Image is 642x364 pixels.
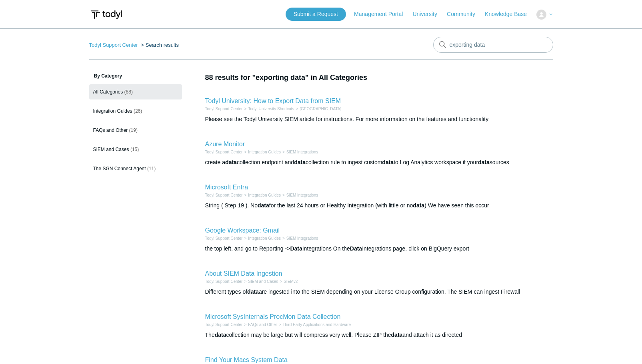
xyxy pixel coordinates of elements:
li: Search results [139,42,179,48]
a: [GEOGRAPHIC_DATA] [300,107,341,111]
div: Different types of are ingested into the SIEM depending on your License Group configuration. The ... [205,288,553,296]
a: SIEM Integrations [286,193,318,197]
li: Todyl Support Center [205,322,243,328]
span: (15) [130,147,139,152]
div: Please see the Todyl University SIEM article for instructions. For more information on the featur... [205,115,553,123]
a: The SGN Connect Agent (11) [89,161,182,176]
a: Knowledge Base [485,10,535,18]
li: Todyl University [294,106,341,112]
a: Integration Guides [248,193,281,197]
a: Microsoft SysInternals ProcMon Data Collection [205,313,341,320]
a: FAQs and Other (19) [89,123,182,138]
a: FAQs and Other [248,322,277,327]
a: SIEMv2 [284,279,298,284]
img: Todyl Support Center Help Center home page [89,7,123,22]
a: Find Your Macs System Data [205,356,288,363]
li: Todyl Support Center [205,192,243,198]
a: SIEM and Cases (15) [89,142,182,157]
em: data [258,202,269,209]
div: String ( Step 19 ). No for the last 24 hours or Healthy Integration (with little or no ) We have ... [205,201,553,210]
em: data [413,202,424,209]
span: FAQs and Other [93,127,128,133]
li: Integration Guides [242,235,281,241]
em: Data [350,245,362,252]
a: Todyl University: How to Export Data from SIEM [205,97,341,104]
a: Community [447,10,483,18]
span: (11) [147,166,156,171]
a: Integration Guides [248,236,281,241]
a: Todyl Support Center [205,279,243,284]
h3: By Category [89,72,182,80]
li: Todyl Support Center [205,278,243,284]
a: Management Portal [354,10,411,18]
em: data [247,288,259,295]
span: SIEM and Cases [93,147,129,152]
a: University [412,10,445,18]
a: SIEM Integrations [286,236,318,241]
a: Todyl Support Center [205,236,243,241]
a: Todyl Support Center [89,42,138,48]
a: Todyl Support Center [205,150,243,154]
span: (26) [134,108,142,114]
h1: 88 results for "exporting data" in All Categories [205,72,553,83]
em: data [382,159,394,165]
a: Integration Guides [248,150,281,154]
li: Integration Guides [242,149,281,155]
li: SIEMv2 [278,278,298,284]
em: data [391,332,403,338]
li: SIEM Integrations [281,149,318,155]
li: Integration Guides [242,192,281,198]
em: data [215,332,226,338]
a: Todyl Support Center [205,193,243,197]
span: The SGN Connect Agent [93,166,146,171]
span: (88) [124,89,133,95]
a: Integration Guides (26) [89,103,182,119]
a: All Categories (88) [89,84,182,99]
li: Todyl University Shortcuts [242,106,294,112]
div: create a collection endpoint and collection rule to ingest custom to Log Analytics workspace if y... [205,158,553,167]
li: SIEM Integrations [281,235,318,241]
a: Submit a Request [286,8,346,21]
a: Microsoft Entra [205,184,248,191]
a: SIEM and Cases [248,279,278,284]
em: data [294,159,306,165]
a: SIEM Integrations [286,150,318,154]
em: Data [290,245,302,252]
em: data [478,159,490,165]
a: Google Workspace: Gmail [205,227,280,234]
li: Todyl Support Center [205,149,243,155]
a: Azure Monitor [205,141,245,147]
a: Third Party Applications and Hardware [282,322,351,327]
a: Todyl Support Center [205,322,243,327]
li: FAQs and Other [242,322,277,328]
li: Third Party Applications and Hardware [277,322,351,328]
li: Todyl Support Center [205,106,243,112]
li: Todyl Support Center [89,42,140,48]
a: About SIEM Data Ingestion [205,270,282,277]
span: Integration Guides [93,108,132,114]
span: All Categories [93,89,123,95]
li: SIEM Integrations [281,192,318,198]
li: Todyl Support Center [205,235,243,241]
div: The collection may be large but will compress very well. Please ZIP the and attach it as directed [205,331,553,339]
input: Search [433,37,553,53]
li: SIEM and Cases [242,278,278,284]
a: Todyl University Shortcuts [248,107,294,111]
div: the top left, and go to Reporting -> Integrations On the Integrations page, click on BigQuery export [205,245,553,253]
a: Todyl Support Center [205,107,243,111]
em: data [225,159,237,165]
span: (19) [129,127,138,133]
